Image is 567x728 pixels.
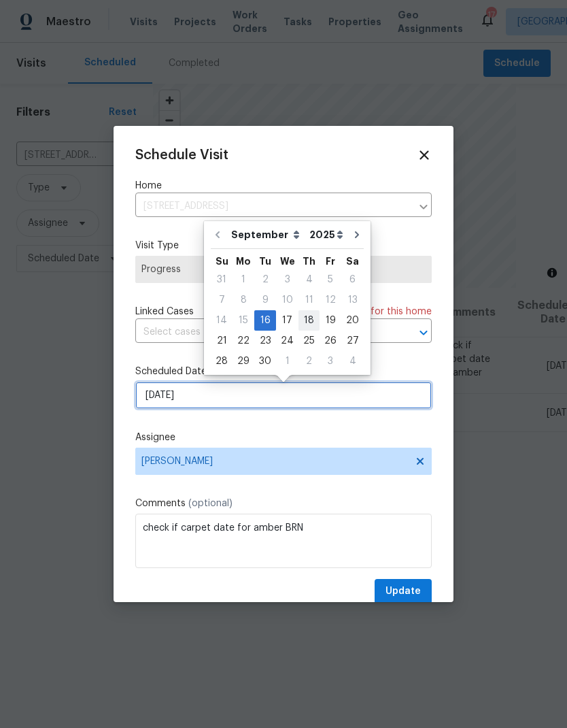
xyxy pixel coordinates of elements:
[254,290,276,310] div: Tue Sep 09 2025
[211,269,233,290] div: Sun Aug 31 2025
[254,310,276,331] div: Tue Sep 16 2025
[385,583,421,600] span: Update
[233,351,254,371] div: Mon Sep 29 2025
[135,365,432,378] label: Scheduled Date
[417,148,432,163] span: Close
[254,269,276,290] div: Tue Sep 02 2025
[135,148,228,162] span: Schedule Visit
[346,257,359,266] abbr: Saturday
[276,290,298,310] div: Wed Sep 10 2025
[233,331,254,351] div: Mon Sep 22 2025
[341,290,364,310] div: Sat Sep 13 2025
[298,311,320,330] div: 18
[228,225,306,245] select: Month
[233,269,254,290] div: Mon Sep 01 2025
[254,270,276,289] div: 2
[233,311,254,330] div: 15
[141,263,426,276] span: Progress
[211,270,233,289] div: 31
[211,290,233,310] div: Sun Sep 07 2025
[211,291,233,310] div: 7
[236,257,251,266] abbr: Monday
[341,291,364,310] div: 13
[254,331,276,351] div: Tue Sep 23 2025
[341,269,364,290] div: Sat Sep 06 2025
[141,456,408,467] span: [PERSON_NAME]
[326,257,335,266] abbr: Friday
[320,331,341,351] div: Fri Sep 26 2025
[254,351,276,371] div: Tue Sep 30 2025
[233,352,254,371] div: 29
[341,270,364,289] div: 6
[320,290,341,310] div: Fri Sep 12 2025
[276,310,298,331] div: Wed Sep 17 2025
[233,310,254,331] div: Mon Sep 15 2025
[211,310,233,331] div: Sun Sep 14 2025
[216,257,228,266] abbr: Sunday
[298,331,320,350] div: 25
[320,291,341,310] div: 12
[298,291,320,310] div: 11
[188,499,233,508] span: (optional)
[320,351,341,371] div: Fri Oct 03 2025
[211,352,233,371] div: 28
[135,382,432,409] input: M/D/YYYY
[298,290,320,310] div: Thu Sep 11 2025
[259,257,271,266] abbr: Tuesday
[207,221,228,248] button: Go to previous month
[211,351,233,371] div: Sun Sep 28 2025
[135,431,432,444] label: Assignee
[276,331,298,351] div: Wed Sep 24 2025
[375,579,432,604] button: Update
[135,514,432,568] textarea: check if carpet date for amber BRN
[341,311,364,330] div: 20
[254,291,276,310] div: 9
[233,290,254,310] div: Mon Sep 08 2025
[135,196,411,217] input: Enter in an address
[135,322,394,343] input: Select cases
[276,331,298,350] div: 24
[306,225,347,245] select: Year
[298,270,320,289] div: 4
[135,497,432,510] label: Comments
[341,331,364,350] div: 27
[254,352,276,371] div: 30
[341,310,364,331] div: Sat Sep 20 2025
[414,323,433,342] button: Open
[135,179,432,193] label: Home
[276,270,298,289] div: 3
[320,310,341,331] div: Fri Sep 19 2025
[233,331,254,350] div: 22
[276,269,298,290] div: Wed Sep 03 2025
[135,305,194,318] span: Linked Cases
[298,352,320,371] div: 2
[276,352,298,371] div: 1
[298,269,320,290] div: Thu Sep 04 2025
[254,311,276,330] div: 16
[298,351,320,371] div: Thu Oct 02 2025
[298,331,320,351] div: Thu Sep 25 2025
[135,239,432,252] label: Visit Type
[347,221,367,248] button: Go to next month
[320,352,341,371] div: 3
[320,331,341,350] div: 26
[233,270,254,289] div: 1
[303,257,315,266] abbr: Thursday
[276,311,298,330] div: 17
[276,351,298,371] div: Wed Oct 01 2025
[280,257,295,266] abbr: Wednesday
[211,331,233,350] div: 21
[320,270,341,289] div: 5
[320,269,341,290] div: Fri Sep 05 2025
[276,291,298,310] div: 10
[320,311,341,330] div: 19
[341,351,364,371] div: Sat Oct 04 2025
[211,311,233,330] div: 14
[254,331,276,350] div: 23
[233,291,254,310] div: 8
[211,331,233,351] div: Sun Sep 21 2025
[341,331,364,351] div: Sat Sep 27 2025
[341,352,364,371] div: 4
[298,310,320,331] div: Thu Sep 18 2025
